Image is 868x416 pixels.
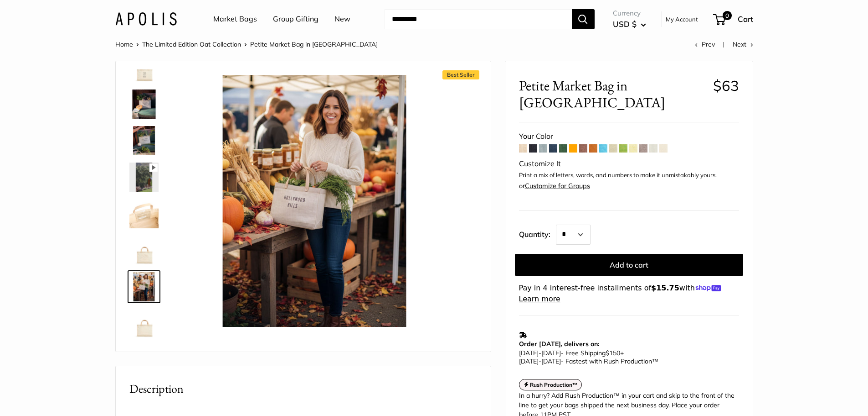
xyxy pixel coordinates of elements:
[738,14,753,24] span: Cart
[515,254,743,276] button: Add to cart
[606,349,620,357] span: $150
[539,349,541,357] span: -
[442,70,479,79] span: Best Seller
[613,17,646,32] button: USD $
[613,7,646,20] span: Currency
[129,236,159,265] img: Petite Market Bag in Oat
[519,340,599,348] strong: Order [DATE], delivers on:
[128,270,160,303] a: Petite Market Bag in Oat
[519,357,539,365] span: [DATE]
[115,12,177,26] img: Apolis
[539,357,541,365] span: -
[115,40,133,48] a: Home
[334,12,350,26] a: New
[519,180,590,192] div: or
[541,357,561,365] span: [DATE]
[714,12,753,26] a: 0 Cart
[129,90,159,119] img: Petite Market Bag in Oat
[385,9,572,29] input: Search...
[519,222,556,245] label: Quantity:
[129,163,159,192] img: Petite Market Bag in Oat
[519,157,739,171] div: Customize It
[115,38,378,50] nav: Breadcrumb
[142,40,241,48] a: The Limited Edition Oat Collection
[128,307,160,340] a: Petite Market Bag in Oat
[733,40,753,48] a: Next
[7,381,98,409] iframe: Sign Up via Text for Offers
[722,11,731,20] span: 0
[519,77,706,111] span: Petite Market Bag in [GEOGRAPHIC_DATA]
[519,357,658,365] span: - Fastest with Rush Production™
[250,40,378,48] span: Petite Market Bag in [GEOGRAPHIC_DATA]
[572,9,595,29] button: Search
[128,161,160,194] a: Petite Market Bag in Oat
[128,88,160,121] a: Petite Market Bag in Oat
[519,349,734,365] p: - Free Shipping +
[129,126,159,155] img: Petite Market Bag in Oat
[519,349,539,357] span: [DATE]
[273,12,318,26] a: Group Gifting
[530,381,578,388] strong: Rush Production™
[519,171,739,180] p: Print a mix of letters, words, and numbers to make it unmistakably yours.
[541,349,561,357] span: [DATE]
[189,75,440,327] img: Petite Market Bag in Oat
[519,130,739,143] div: Your Color
[213,12,257,26] a: Market Bags
[129,380,477,398] h2: Description
[666,14,698,25] a: My Account
[613,19,637,29] span: USD $
[695,40,715,48] a: Prev
[713,77,739,95] span: $63
[129,309,159,338] img: Petite Market Bag in Oat
[525,182,590,190] a: Customize for Groups
[128,234,160,267] a: Petite Market Bag in Oat
[129,199,159,228] img: Petite Market Bag in Oat
[128,197,160,230] a: Petite Market Bag in Oat
[129,272,159,301] img: Petite Market Bag in Oat
[128,124,160,157] a: Petite Market Bag in Oat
